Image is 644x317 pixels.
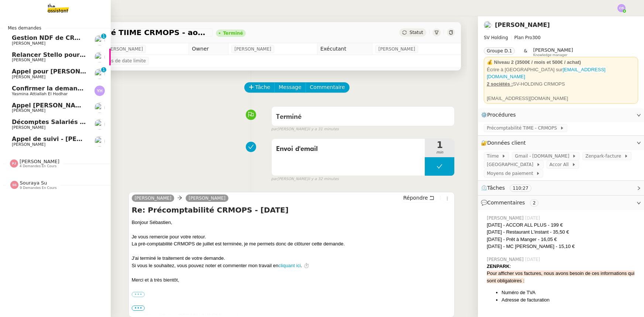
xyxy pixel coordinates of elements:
[530,199,539,207] nz-tag: 2
[12,68,105,75] span: Appel pour [PERSON_NAME]
[533,47,573,53] span: [PERSON_NAME]
[317,43,372,55] td: Exécutant
[487,243,638,250] div: [DATE] - MC [PERSON_NAME] - 15,10 €
[487,81,513,87] u: 2 sociétés :
[94,69,105,79] img: users%2FW4OQjB9BRtYK2an7yusO0WsYLsD3%2Favatar%2F28027066-518b-424c-8476-65f2e549ac29
[484,21,492,29] img: users%2FyAaYa0thh1TqqME0LKuif5ROJi43%2Favatar%2F3a825d04-53b1-4b39-9daa-af456df7ce53
[484,47,515,55] nz-tag: Groupe D.1
[525,215,542,221] span: [DATE]
[94,103,105,113] img: users%2FW4OQjB9BRtYK2an7yusO0WsYLsD3%2Favatar%2F28027066-518b-424c-8476-65f2e549ac29
[487,95,635,102] div: [EMAIL_ADDRESS][DOMAIN_NAME]
[525,256,542,263] span: [DATE]
[550,161,572,168] span: Accor All
[135,196,172,201] span: [PERSON_NAME]
[12,102,88,109] span: Appel [PERSON_NAME]
[378,45,415,53] span: [PERSON_NAME]
[132,240,452,248] div: La pré-comptabilité CRMOPS de juillet est terminée, je me permets donc de clôturer cette demande.
[276,114,302,120] span: Terminé
[12,125,45,130] span: [PERSON_NAME]
[106,45,143,53] span: [PERSON_NAME]
[533,53,568,57] span: Knowledge manager
[487,271,634,283] span: Pour afficher vos factures, nous avons besoin de ces informations qui sont obligatoires :
[478,136,644,150] div: 🔐Données client
[102,67,105,74] p: 1
[12,75,45,79] span: [PERSON_NAME]
[94,136,105,147] img: users%2FW4OQjB9BRtYK2an7yusO0WsYLsD3%2Favatar%2F28027066-518b-424c-8476-65f2e549ac29
[132,292,145,297] label: •••
[410,30,423,35] span: Statut
[94,52,105,62] img: users%2FyAaYa0thh1TqqME0LKuif5ROJi43%2Favatar%2F3a825d04-53b1-4b39-9daa-af456df7ce53
[276,144,421,155] span: Envoi d'email
[478,196,644,210] div: 💬Commentaires 2
[487,59,581,65] strong: 💰 Niveau 2 (3500€ / mois et 500€ / achat)
[12,51,138,58] span: Relancer Stello pour la casse matériel
[487,80,635,88] div: SV-HOLDING CRMOPS
[101,34,106,39] nz-badge-sup: 1
[271,126,339,132] small: [PERSON_NAME]
[102,34,105,40] p: 1
[425,141,454,149] span: 1
[244,82,275,93] button: Tâche
[481,111,519,119] span: ⚙️
[481,185,537,191] span: ⏲️
[487,112,516,118] span: Procédures
[132,306,145,311] span: •••
[132,219,452,226] div: Bonjour Sébastien﻿,
[514,35,532,40] span: Plan Pro
[495,21,550,28] a: [PERSON_NAME]
[10,159,18,168] img: svg
[484,35,508,40] span: SV Holding
[487,236,638,243] div: [DATE] - Prêt à Manger - 16,05 €
[487,161,536,168] span: [GEOGRAPHIC_DATA]
[487,200,525,206] span: Commentaires
[487,263,638,270] div: :
[425,149,454,156] span: min
[271,176,278,182] span: par
[20,180,47,186] span: Souraya Su
[502,289,638,296] li: Numéro de TVA
[101,67,106,72] nz-badge-sup: 1
[20,159,59,164] span: [PERSON_NAME]
[94,119,105,130] img: users%2F7nLfdXEOePNsgCtodsK58jnyGKv1%2Favatar%2FIMG_1682.jpeg
[487,170,536,177] span: Moyens de paiement
[279,83,301,92] span: Message
[271,176,339,182] small: [PERSON_NAME]
[12,34,134,41] span: Gestion NDF de CRMOPS - août 2025
[515,152,572,160] span: Gmail - [DOMAIN_NAME]
[487,140,526,146] span: Données client
[12,108,45,113] span: [PERSON_NAME]
[481,139,529,147] span: 🔐
[487,185,505,191] span: Tâches
[186,195,228,201] a: [PERSON_NAME]
[532,35,541,40] span: 300
[234,45,271,53] span: [PERSON_NAME]
[308,176,339,182] span: il y a 32 minutes
[510,185,531,192] nz-tag: 110:27
[223,31,243,35] div: Terminé
[132,276,452,284] div: Merci et à très bientôt,
[94,35,105,45] img: users%2FyAaYa0thh1TqqME0LKuif5ROJi43%2Favatar%2F3a825d04-53b1-4b39-9daa-af456df7ce53
[94,86,105,96] img: svg
[502,296,638,304] li: Adresse de facturation
[12,92,68,96] span: Yasmina Attiallah El Hodhar
[189,43,228,55] td: Owner
[132,305,452,313] div: -----
[12,58,45,62] span: [PERSON_NAME]
[310,83,345,92] span: Commentaire
[487,215,525,221] span: [PERSON_NAME]
[271,126,278,132] span: par
[487,228,638,236] div: [DATE] - Restaurant L'instant - 35,50 €
[524,47,527,57] span: &
[12,118,140,125] span: Décomptes Salariés Mensuels - [DATE]
[132,233,452,241] div: Je vous remercie pour votre retour.
[487,124,560,132] span: Précomptabilité TIME - CRMOPS
[487,263,510,269] strong: ZENPARK
[487,152,502,160] span: Tiime
[481,200,541,206] span: 💬
[400,194,437,202] button: Répondre
[274,82,306,93] button: Message
[10,181,18,189] img: svg
[106,57,146,65] span: Pas de date limite
[132,255,452,262] div: J'ai terminé le traitement de votre demande.
[12,142,45,147] span: [PERSON_NAME]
